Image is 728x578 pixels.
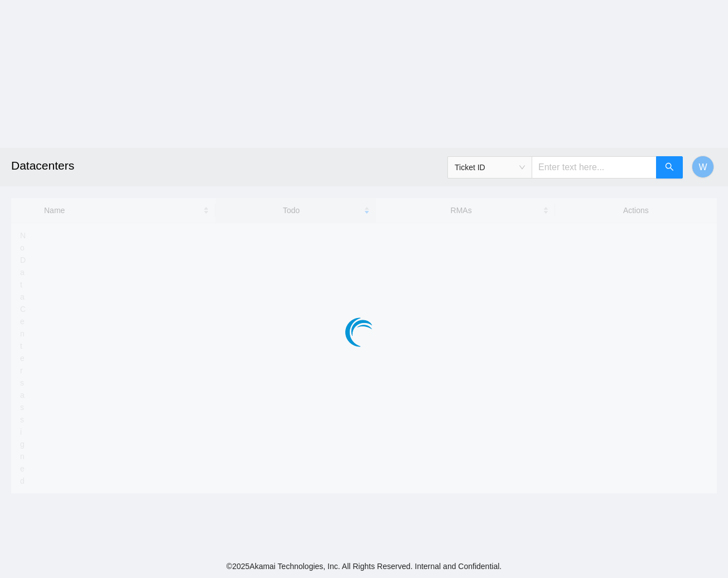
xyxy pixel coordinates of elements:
[656,156,683,179] button: search
[11,148,505,184] h2: Datacenters
[532,156,657,179] input: Enter text here...
[455,159,525,176] span: Ticket ID
[698,160,707,174] span: W
[692,156,714,178] button: W
[665,162,674,173] span: search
